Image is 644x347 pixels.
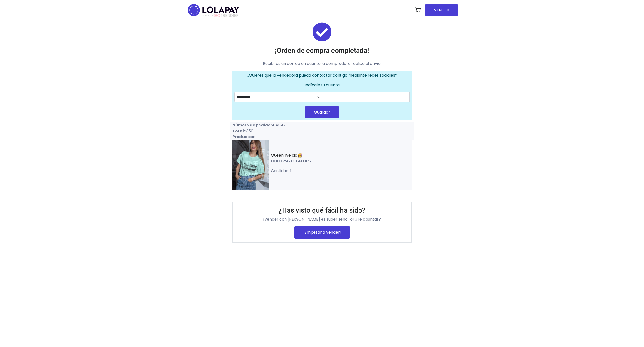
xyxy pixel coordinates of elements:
button: Guardar [305,106,339,118]
strong: Productos: [232,134,255,140]
img: logo [186,2,240,18]
a: Queen live aid👸 [271,152,302,158]
img: small_1716323640654.jpeg [232,140,269,190]
a: ¡Empezar a vender! [294,226,350,239]
span: TRENDIER [203,13,239,18]
p: ¿Quieres que la vendedora pueda contactar contigo mediante redes sociales? [234,72,410,78]
span: POWERED BY [203,14,214,17]
span: GO [214,13,220,18]
strong: COLOR: [271,158,286,164]
p: Recibirás un correo en cuanto la compradora realice el envío. [232,61,412,67]
strong: TALLA: [295,158,309,164]
h3: ¿Has visto qué fácil ha sido? [237,206,407,214]
p: $150 [232,128,319,134]
p: ¡Indícale tu cuenta! [234,82,410,88]
p: AZUL S [271,158,412,164]
h3: ¡Orden de compra completada! [232,46,412,55]
p: 414547 [232,122,319,128]
a: VENDER [425,4,458,16]
strong: Total: [232,128,245,134]
p: ¡Vender con [PERSON_NAME] es super sencillo! ¿Te apuntas? [237,216,407,222]
p: Cantidad: 1 [271,168,412,174]
strong: Número de pedido: [232,122,272,128]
